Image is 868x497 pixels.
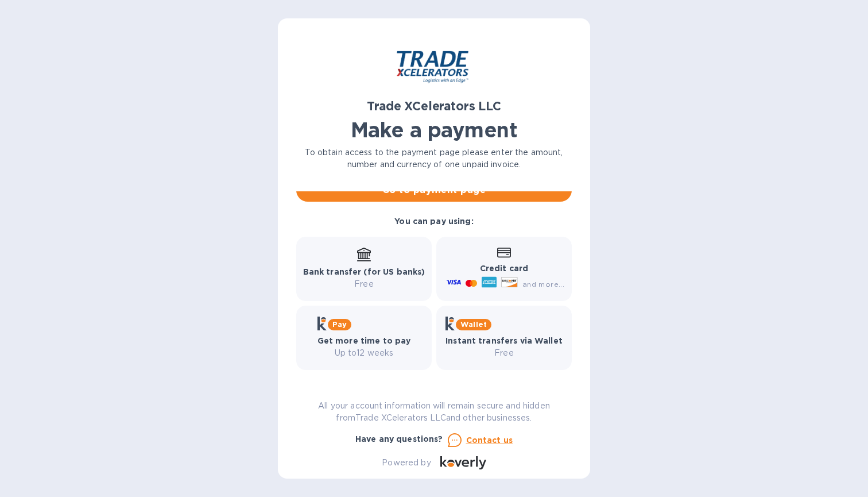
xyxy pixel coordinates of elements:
u: Contact us [466,436,513,445]
b: Wallet [460,320,487,329]
b: Trade XCelerators LLC [367,99,501,113]
span: and more... [522,280,564,288]
p: To obtain access to the payment page please enter the amount, number and currency of one unpaid i... [296,147,572,171]
b: Bank transfer (for US banks) [303,267,425,276]
b: Credit card [480,264,528,273]
b: Pay [332,320,347,329]
b: Instant transfers via Wallet [445,336,563,345]
b: You can pay using: [394,217,473,226]
p: All your account information will remain secure and hidden from Trade XCelerators LLC and other b... [296,400,572,424]
b: Get more time to pay [317,336,411,345]
b: Have any questions? [355,434,443,444]
p: Powered by [382,457,431,469]
p: Up to 12 weeks [317,347,411,359]
p: Free [303,278,425,290]
p: Free [445,347,563,359]
h1: Make a payment [296,118,572,142]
